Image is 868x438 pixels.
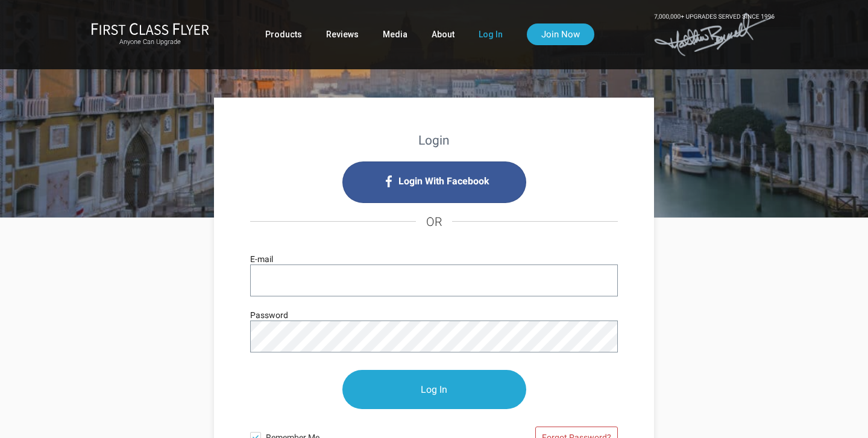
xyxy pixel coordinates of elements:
label: E-mail [250,252,273,266]
strong: Login [418,133,450,148]
a: First Class FlyerAnyone Can Upgrade [91,22,209,46]
h4: OR [250,203,618,240]
input: Log In [342,370,526,409]
a: Log In [479,23,503,45]
span: Login With Facebook [398,172,489,191]
a: Products [265,23,302,45]
a: About [432,23,454,45]
img: First Class Flyer [91,22,209,35]
label: Password [250,308,288,322]
a: Media [383,23,407,45]
small: Anyone Can Upgrade [91,38,209,46]
i: Login with Facebook [342,161,526,203]
a: Reviews [326,23,359,45]
a: Join Now [527,23,594,45]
